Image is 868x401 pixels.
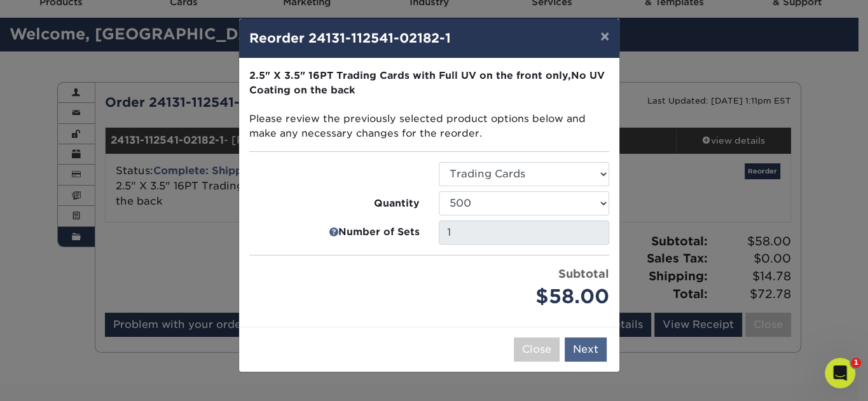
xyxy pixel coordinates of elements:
div: $58.00 [439,282,609,311]
p: Please review the previously selected product options below and make any necessary changes for th... [249,69,609,141]
strong: Quantity [374,196,420,211]
button: Close [514,337,560,362]
button: Next [565,337,607,362]
h4: Reorder 24131-112541-02182-1 [249,29,609,48]
button: × [590,18,619,54]
strong: 2.5" X 3.5" 16PT Trading Cards with Full UV on the front only,No UV Coating on the back [249,69,605,96]
span: 1 [851,358,861,368]
strong: Number of Sets [338,226,420,240]
iframe: Intercom live chat [825,358,855,388]
strong: Subtotal [558,267,609,280]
